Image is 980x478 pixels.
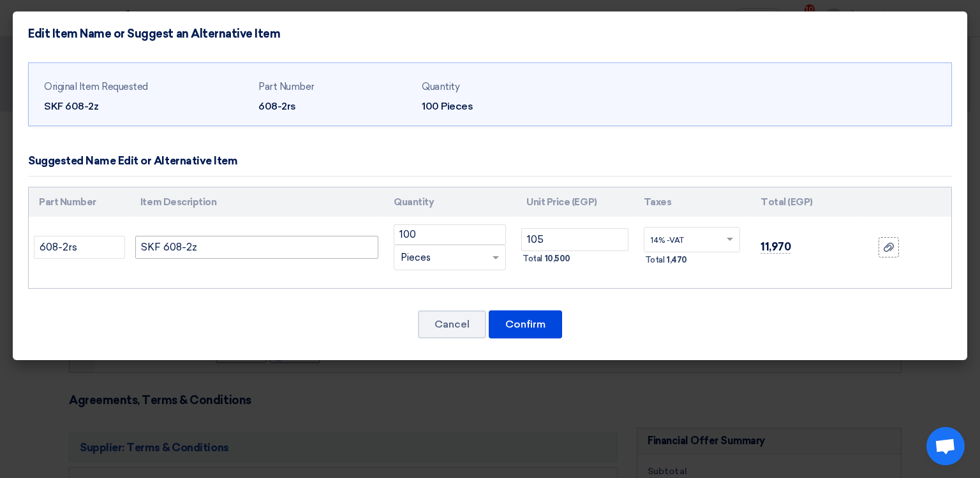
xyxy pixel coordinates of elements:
div: SKF 608-2z [44,99,248,114]
input: Part Number [34,236,125,259]
input: Unit Price [521,228,628,251]
a: Open chat [926,427,965,465]
span: Total [523,252,542,265]
th: Quantity [383,187,516,217]
th: Part Number [29,187,130,217]
span: 1,470 [667,254,687,266]
span: Pieces [401,250,431,265]
div: Suggested Name Edit or Alternative Item [28,153,237,170]
ng-select: VAT [644,227,740,252]
th: Item Description [130,187,383,217]
th: Taxes [634,187,750,217]
div: Quantity [422,80,575,94]
input: RFQ_STEP1.ITEMS.2.AMOUNT_TITLE [394,224,506,245]
h4: Edit Item Name or Suggest an Alternative Item [28,27,280,41]
input: Add Item Description [135,236,378,259]
button: Confirm [489,310,562,338]
th: Total (EGP) [750,187,857,217]
span: 11,970 [761,240,791,254]
th: Unit Price (EGP) [516,187,633,217]
div: Original Item Requested [44,80,248,94]
span: Total [645,254,665,266]
div: 100 Pieces [422,99,575,114]
span: 10,500 [545,252,570,265]
div: Part Number [258,80,412,94]
div: 608-2rs [258,99,412,114]
button: Cancel [418,310,486,338]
